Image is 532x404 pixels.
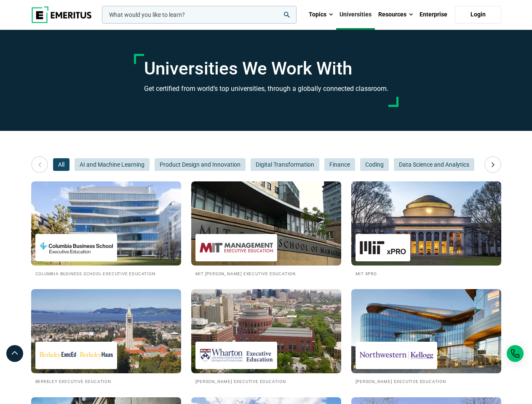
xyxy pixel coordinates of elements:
img: Universities We Work With [191,289,341,373]
a: Universities We Work With Columbia Business School Executive Education Columbia Business School E... [31,181,181,277]
a: Universities We Work With Berkeley Executive Education Berkeley Executive Education [31,289,181,385]
h1: Universities We Work With [144,58,388,79]
button: Data Science and Analytics [394,158,474,171]
h2: [PERSON_NAME] Executive Education [195,377,337,385]
img: MIT xPRO [360,238,406,257]
img: Kellogg Executive Education [360,346,433,365]
img: Universities We Work With [31,181,181,266]
a: Universities We Work With Kellogg Executive Education [PERSON_NAME] Executive Education [351,289,501,385]
img: Universities We Work With [31,289,181,373]
img: Universities We Work With [191,181,341,266]
button: Digital Transformation [251,158,319,171]
button: Product Design and Innovation [155,158,246,171]
h2: Berkeley Executive Education [35,377,177,385]
button: AI and Machine Learning [75,158,150,171]
input: woocommerce-product-search-field-0 [102,6,297,24]
h2: [PERSON_NAME] Executive Education [356,377,497,385]
a: Universities We Work With MIT Sloan Executive Education MIT [PERSON_NAME] Executive Education [191,181,341,277]
a: Universities We Work With Wharton Executive Education [PERSON_NAME] Executive Education [191,289,341,385]
img: Universities We Work With [351,181,501,266]
button: Finance [324,158,355,171]
a: Universities We Work With MIT xPRO MIT xPRO [351,181,501,277]
button: Coding [360,158,389,171]
h2: MIT [PERSON_NAME] Executive Education [195,270,337,277]
img: Universities We Work With [351,289,501,373]
button: All [53,158,70,171]
h2: Columbia Business School Executive Education [35,270,177,277]
img: Wharton Executive Education [200,346,273,365]
h2: MIT xPRO [356,270,497,277]
a: Login [455,6,501,24]
img: Columbia Business School Executive Education [40,238,113,257]
img: MIT Sloan Executive Education [200,238,273,257]
h3: Get certified from world’s top universities, through a globally connected classroom. [144,83,388,94]
img: Berkeley Executive Education [40,346,113,365]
